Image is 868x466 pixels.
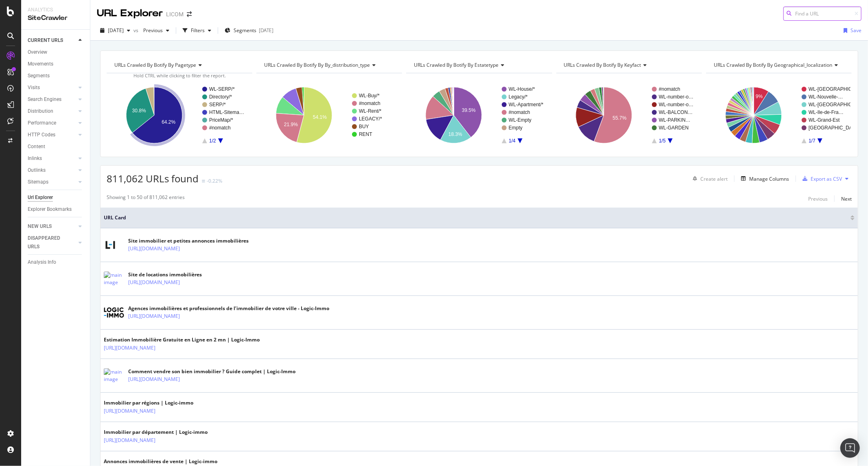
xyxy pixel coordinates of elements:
img: main image [104,238,117,252]
span: URLs Crawled By Botify By geographical_localization [714,61,833,68]
div: Estimation Immobilière Gratuite en Ligne en 2 mn | Logic-Immo [104,336,260,343]
div: LICOM [166,10,184,18]
a: Movements [28,60,84,68]
a: [URL][DOMAIN_NAME] [128,375,180,383]
h4: URLs Crawled By Botify By estatetype [412,59,544,72]
svg: A chart. [706,80,851,151]
span: URLs Crawled By Botify By pagetype [114,61,196,68]
button: [DATE] [97,24,133,37]
div: Sitemaps [28,178,48,186]
div: -0.22% [207,177,222,184]
text: WL-number-o… [659,94,693,100]
svg: A chart. [107,80,251,151]
text: 64.2% [162,119,175,125]
div: Inlinks [28,154,42,163]
text: #nomatch [509,109,530,115]
div: Export as CSV [811,175,842,182]
text: RENT [359,131,372,137]
div: Overview [28,48,47,57]
h4: URLs Crawled By Botify By geographical_localization [712,59,845,72]
button: Filters [179,24,214,37]
h4: URLs Crawled By Botify By by_distribution_type [262,59,395,72]
button: Save [840,24,861,37]
div: Agences immobilières et professionnels de l’immobilier de votre ville - Logic-Immo [128,305,329,312]
div: URL Explorer [97,7,163,20]
div: Immobilier par régions | Logic-immo [104,399,193,407]
a: Performance [28,119,76,127]
a: Analysis Info [28,258,84,267]
h4: URLs Crawled By Botify By keyfact [562,59,695,72]
text: SERP/* [209,102,226,107]
text: WL-Empty [509,117,531,123]
svg: A chart. [406,80,551,151]
img: main image [104,368,124,383]
text: WL-PARKIN… [659,117,691,123]
svg: A chart. [556,80,701,151]
div: Segments [28,72,50,80]
div: Site immobilier et petites annonces immobilières [128,237,249,245]
text: 39.5% [462,107,476,113]
text: WL-Buy/* [359,93,380,98]
a: CURRENT URLS [28,36,76,45]
text: WL-Nouvelle-… [809,94,843,100]
text: WL-Grand-Est [809,117,840,123]
div: CURRENT URLS [28,36,63,45]
button: Manage Columns [738,174,789,184]
div: Movements [28,60,53,68]
button: Next [841,194,852,203]
a: Overview [28,48,84,57]
div: NEW URLS [28,222,52,231]
div: Visits [28,83,40,92]
text: 1/4 [509,138,516,144]
a: Url Explorer [28,193,84,202]
span: 2025 Sep. 12th [108,27,124,34]
div: Analysis Info [28,258,56,267]
text: WL-Rent/* [359,108,382,114]
button: Previous [808,194,828,203]
span: 811,062 URLs found [107,172,199,185]
a: [URL][DOMAIN_NAME] [128,312,180,320]
div: arrow-right-arrow-left [187,11,192,17]
text: WL-BALCON… [659,109,693,115]
span: URL Card [104,214,848,221]
div: Filters [191,27,205,34]
div: Comment vendre son bien immobilier ? Guide complet | Logic-Immo [128,368,295,375]
text: 55.7% [612,115,626,121]
a: NEW URLS [28,222,76,231]
text: BUY [359,124,369,129]
img: Equal [202,180,205,182]
div: Search Engines [28,95,61,104]
a: [URL][DOMAIN_NAME] [104,407,155,415]
a: Search Engines [28,95,76,104]
a: Distribution [28,107,76,116]
button: Segments[DATE] [221,24,277,37]
text: WL-SERP/* [209,86,235,92]
div: SiteCrawler [28,13,83,23]
a: Sitemaps [28,178,76,186]
text: 9% [756,94,763,99]
text: 21.9% [284,122,298,127]
div: Outlinks [28,166,46,175]
text: PriceMap/* [209,117,233,123]
div: Open Intercom Messenger [840,438,860,458]
span: Segments [234,27,256,34]
div: Save [851,27,861,34]
text: [GEOGRAPHIC_DATA] [809,125,859,131]
text: WL-House/* [509,86,535,92]
img: main image [104,271,124,286]
text: #nomatch [359,101,380,106]
span: URLs Crawled By Botify By by_distribution_type [264,61,370,68]
div: Explorer Bookmarks [28,205,72,214]
div: Immobilier par département | Logic-immo [104,429,208,436]
div: [DATE] [259,27,273,34]
text: #nomatch [659,86,680,92]
input: Find a URL [783,7,861,21]
a: DISAPPEARED URLS [28,234,76,251]
button: Export as CSV [799,172,842,185]
text: 30.8% [132,108,146,114]
text: WL-Apartment/* [509,102,544,107]
div: Content [28,142,45,151]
